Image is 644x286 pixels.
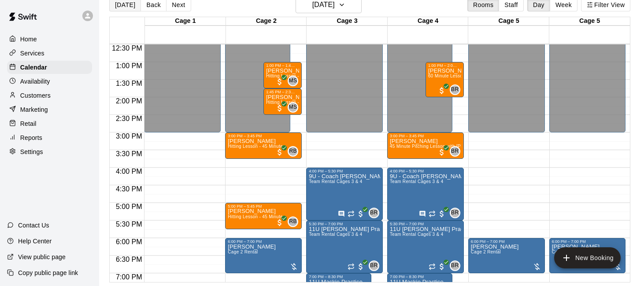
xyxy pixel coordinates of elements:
[20,49,44,58] p: Services
[291,76,298,86] span: Mackie Skall
[275,218,284,227] span: All customers have paid
[18,237,52,246] p: Help Center
[549,238,626,273] div: 6:00 PM – 7:00 PM: Jim Sammons
[263,62,302,88] div: 1:00 PM – 1:45 PM: Liam Kiehn
[348,263,355,270] span: Recurring event
[370,261,378,270] span: BR
[275,104,284,113] span: All customers have paid
[7,117,92,130] a: Retail
[437,209,446,218] span: All customers have paid
[388,17,469,26] div: Cage 4
[7,89,92,102] a: Customers
[288,76,298,86] div: Mackie Skall
[114,273,144,281] span: 7:00 PM
[110,44,144,52] span: 12:30 PM
[7,131,92,144] a: Reports
[437,148,446,157] span: All customers have paid
[225,203,302,229] div: 5:00 PM – 5:45 PM: Ben Seaver
[390,179,444,184] span: Team Rental Cages 3 & 4
[20,147,43,156] p: Settings
[228,239,299,244] div: 6:00 PM – 7:00 PM
[266,100,323,105] span: Hitting Lesson - 45 Minutes
[370,209,378,217] span: BR
[309,169,380,173] div: 4:00 PM – 5:30 PM
[348,210,355,217] span: Recurring event
[228,204,299,209] div: 5:00 PM – 5:45 PM
[7,103,92,116] a: Marketing
[114,132,144,140] span: 3:00 PM
[426,62,464,97] div: 1:00 PM – 2:00 PM: Jackson Daglow
[309,275,369,279] div: 7:00 PM – 8:30 PM
[552,239,623,244] div: 6:00 PM – 7:00 PM
[7,47,92,60] a: Services
[20,77,50,86] p: Availability
[275,148,284,157] span: All customers have paid
[451,261,459,270] span: BR
[20,63,47,72] p: Calendar
[437,262,446,271] span: All customers have paid
[309,179,363,184] span: Team Rental Cages 3 & 4
[275,77,284,86] span: All customers have paid
[554,247,621,268] button: add
[451,209,459,217] span: BR
[291,216,298,227] span: Rafael Betances
[20,119,37,128] p: Retail
[114,185,144,193] span: 4:30 PM
[263,88,302,115] div: 1:45 PM – 2:30 PM: Liam Kiehn
[7,61,92,74] div: Calendar
[306,220,383,273] div: 5:30 PM – 7:00 PM: 11U Billy jack Practice
[266,73,323,78] span: Hitting Lesson - 45 Minutes
[226,17,307,26] div: Cage 2
[114,97,144,105] span: 2:00 PM
[471,249,501,254] span: Cage 2 Rental
[20,133,42,142] p: Reports
[309,222,380,226] div: 5:30 PM – 7:00 PM
[390,222,461,226] div: 5:30 PM – 7:00 PM
[288,146,298,157] div: Rafael Betances
[468,238,545,273] div: 6:00 PM – 7:00 PM: Jim Sammons
[451,85,459,94] span: BR
[7,145,92,158] a: Settings
[549,17,630,26] div: Cage 5
[289,103,297,112] span: MS
[453,208,460,218] span: Billy Jack Ryan
[451,147,459,156] span: BR
[228,249,258,254] span: Cage 2 Rental
[228,134,299,138] div: 3:00 PM – 3:45 PM
[114,220,144,228] span: 5:30 PM
[387,220,464,273] div: 5:30 PM – 7:00 PM: 11U Billy jack Practice
[387,168,464,220] div: 4:00 PM – 5:30 PM: 9U - Coach Ryan Practice
[114,238,144,246] span: 6:00 PM
[387,132,464,159] div: 3:00 PM – 3:45 PM: Jaydon Gershman
[419,210,426,217] svg: Has notes
[450,208,460,218] div: Billy Jack Ryan
[450,84,460,95] div: Billy Jack Ryan
[7,75,92,88] a: Availability
[471,239,542,244] div: 6:00 PM – 7:00 PM
[114,168,144,175] span: 4:00 PM
[288,216,298,227] div: Rafael Betances
[288,102,298,113] div: Mackie Skall
[428,73,557,78] span: 60 Minute Lesson - with [PERSON_NAME] [PERSON_NAME]
[453,146,460,157] span: Billy Jack Ryan
[114,62,144,70] span: 1:00 PM
[289,147,296,156] span: RB
[307,17,388,26] div: Cage 3
[390,144,534,149] span: 45 Minute Pitching Lesson with [PERSON_NAME] [PERSON_NAME]
[228,214,285,219] span: Hitting Lesson - 45 Minutes
[369,208,379,218] div: Billy Jack Ryan
[225,132,302,159] div: 3:00 PM – 3:45 PM: Graham McGuire
[338,210,345,217] svg: Has notes
[450,260,460,271] div: Billy Jack Ryan
[114,150,144,158] span: 3:30 PM
[291,102,298,113] span: Mackie Skall
[266,63,299,68] div: 1:00 PM – 1:45 PM
[114,203,144,210] span: 5:00 PM
[20,91,51,100] p: Customers
[7,33,92,46] a: Home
